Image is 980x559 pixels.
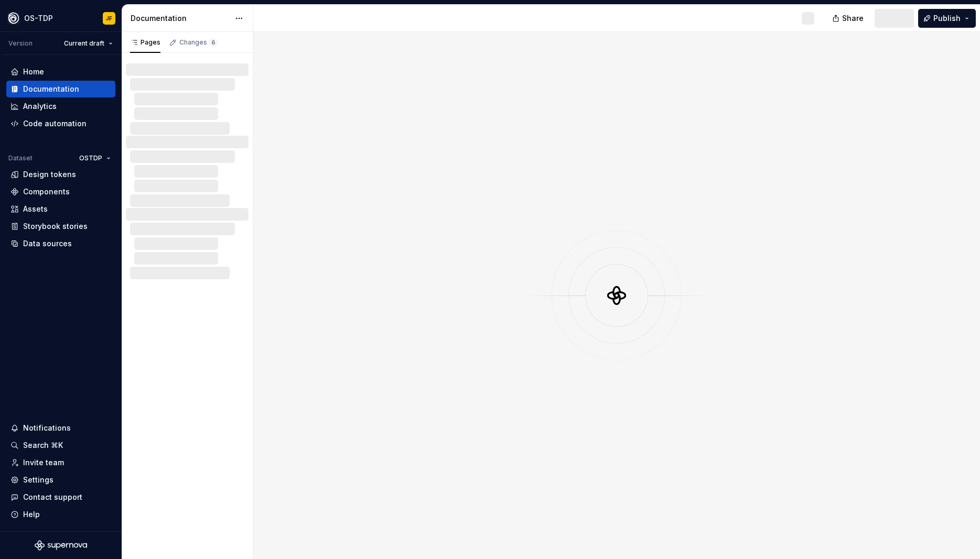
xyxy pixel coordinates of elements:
div: Documentation [23,84,79,94]
span: Current draft [64,39,104,48]
span: 6 [209,38,218,47]
span: Share [842,13,864,24]
div: Version [8,39,33,48]
div: Analytics [23,101,57,112]
a: Settings [6,472,115,488]
div: OS-TDP [24,13,53,24]
button: OS-TDPJF [2,7,120,29]
button: Help [6,506,115,523]
a: Storybook stories [6,218,115,235]
button: Search ⌘K [6,437,115,454]
div: Dataset [8,154,33,162]
div: Changes [179,38,218,47]
div: Help [23,509,40,520]
button: OSTDP [74,151,115,166]
div: Invite team [23,457,64,468]
button: Contact support [6,489,115,506]
div: Home [23,67,44,77]
a: Assets [6,201,115,217]
div: Settings [23,475,53,485]
div: Pages [130,38,160,47]
button: Current draft [59,36,117,51]
a: Design tokens [6,166,115,183]
a: Components [6,183,115,200]
svg: Supernova Logo [35,540,87,551]
button: Notifications [6,420,115,436]
a: Home [6,63,115,80]
a: Documentation [6,81,115,97]
div: Notifications [23,423,71,433]
div: JF [106,14,112,23]
div: Assets [23,204,48,214]
button: Publish [918,9,976,28]
button: Share [827,9,870,28]
div: Design tokens [23,169,76,180]
div: Search ⌘K [23,440,63,451]
a: Analytics [6,98,115,115]
a: Data sources [6,235,115,252]
a: Code automation [6,115,115,132]
div: Components [23,187,70,197]
a: Invite team [6,454,115,471]
div: Contact support [23,492,82,502]
img: 87d06435-c97f-426c-aa5d-5eb8acd3d8b3.png [7,12,20,25]
div: Storybook stories [23,221,88,232]
div: Data sources [23,238,72,249]
span: Publish [933,13,961,24]
div: Documentation [131,13,230,24]
span: OSTDP [79,154,102,162]
div: Code automation [23,118,87,129]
